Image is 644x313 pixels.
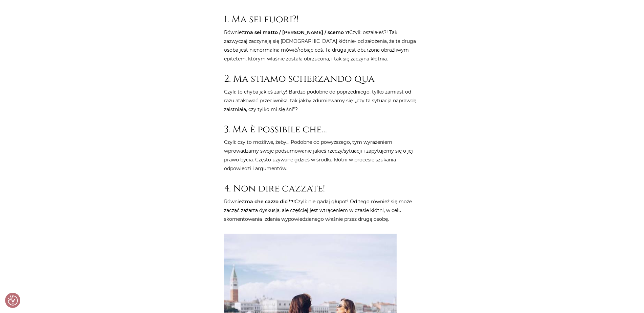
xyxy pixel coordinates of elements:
h2: 1. Ma sei fuori?! [224,14,420,25]
h2: 2. Ma stiamo scherzando qua [224,73,420,85]
button: Preferencje co do zgód [8,295,18,306]
p: Również: Czyli: nie gadaj głupot! Od tego również się może zacząć zażarta dyskusja, ale częściej ... [224,197,420,224]
p: Czyli: czy to możliwe, żeby… Podobne do powyższego, tym wyrażeniem wprowadzamy swoje podsumowanie... [224,138,420,173]
img: Revisit consent button [8,295,18,306]
p: Również: Czyli: oszalałeś?! Tak zazwyczaj zaczynają się [DEMOGRAPHIC_DATA] kłótnie- od założenia,... [224,28,420,63]
h2: 3. Ma è possibile che… [224,124,420,135]
strong: ma sei matto / [PERSON_NAME] / scemo ?! [245,29,349,35]
strong: ma che cazzo dici*?! [245,199,295,205]
h2: 4. Non dire cazzate! [224,183,420,194]
p: Czyli: to chyba jakieś żarty! Bardzo podobne do poprzedniego, tylko zamiast od razu atakować prze... [224,87,420,114]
